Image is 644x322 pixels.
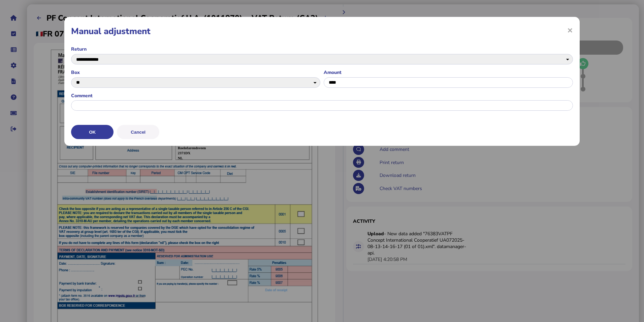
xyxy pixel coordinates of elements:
[71,46,573,52] label: Return
[71,125,114,139] button: OK
[71,69,320,76] label: Box
[324,69,573,76] label: Amount
[567,24,573,36] span: ×
[71,92,573,99] label: Comment
[117,125,159,139] button: Cancel
[71,25,573,37] h1: Manual adjustment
